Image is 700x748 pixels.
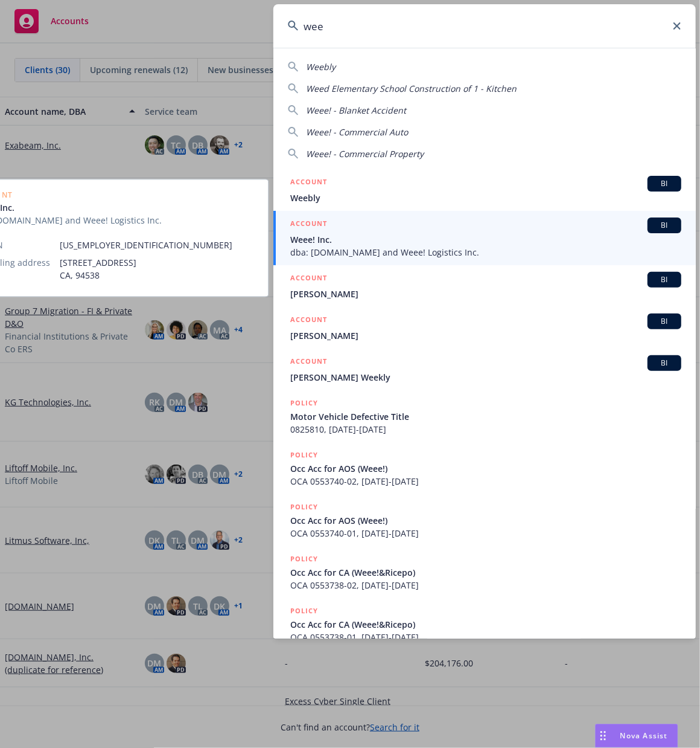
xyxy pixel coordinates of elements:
[290,423,681,436] span: 0825810, [DATE]-[DATE]
[290,449,318,461] h5: POLICY
[290,631,681,643] span: OCA 0553738-01, [DATE]-[DATE]
[273,349,696,390] a: ACCOUNTBI[PERSON_NAME] Weekly
[290,514,681,527] span: Occ Acc for AOS (Weee!)
[290,397,318,409] h5: POLICY
[652,316,676,327] span: BI
[652,274,676,285] span: BI
[290,605,318,617] h5: POLICY
[273,390,696,442] a: POLICYMotor Vehicle Defective Title0825810, [DATE]-[DATE]
[290,288,681,300] span: [PERSON_NAME]
[290,501,318,513] h5: POLICY
[290,618,681,631] span: Occ Acc for CA (Weee!&Ricepo)
[290,272,327,286] h5: ACCOUNT
[273,598,696,650] a: POLICYOcc Acc for CA (Weee!&Ricepo)OCA 0553738-01, [DATE]-[DATE]
[596,724,611,747] div: Drag to move
[290,218,327,232] h5: ACCOUNT
[290,355,327,370] h5: ACCOUNT
[652,220,676,231] span: BI
[652,178,676,189] span: BI
[290,410,681,423] span: Motor Vehicle Defective Title
[306,105,406,116] span: Weee! - Blanket Accident
[290,566,681,579] span: Occ Acc for CA (Weee!&Ricepo)
[290,579,681,592] span: OCA 0553738-02, [DATE]-[DATE]
[273,265,696,307] a: ACCOUNTBI[PERSON_NAME]
[273,442,696,494] a: POLICYOcc Acc for AOS (Weee!)OCA 0553740-02, [DATE]-[DATE]
[290,314,327,328] h5: ACCOUNT
[273,307,696,349] a: ACCOUNTBI[PERSON_NAME]
[290,246,681,259] span: dba: [DOMAIN_NAME] and Weee! Logistics Inc.
[290,527,681,540] span: OCA 0553740-01, [DATE]-[DATE]
[290,462,681,475] span: Occ Acc for AOS (Weee!)
[273,211,696,265] a: ACCOUNTBIWeee! Inc.dba: [DOMAIN_NAME] and Weee! Logistics Inc.
[273,169,696,211] a: ACCOUNTBIWeebly
[306,61,336,73] span: Weebly
[290,553,318,565] h5: POLICY
[595,724,678,748] button: Nova Assist
[620,730,668,741] span: Nova Assist
[306,126,408,138] span: Weee! - Commercial Auto
[290,475,681,488] span: OCA 0553740-02, [DATE]-[DATE]
[652,358,676,369] span: BI
[306,148,424,160] span: Weee! - Commercial Property
[290,329,681,342] span: [PERSON_NAME]
[290,371,681,384] span: [PERSON_NAME] Weekly
[273,546,696,598] a: POLICYOcc Acc for CA (Weee!&Ricepo)OCA 0553738-02, [DATE]-[DATE]
[273,4,696,48] input: Search...
[290,176,327,190] h5: ACCOUNT
[290,192,681,204] span: Weebly
[290,233,681,246] span: Weee! Inc.
[306,83,517,94] span: Weed Elementary School Construction of 1 - Kitchen
[273,494,696,546] a: POLICYOcc Acc for AOS (Weee!)OCA 0553740-01, [DATE]-[DATE]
